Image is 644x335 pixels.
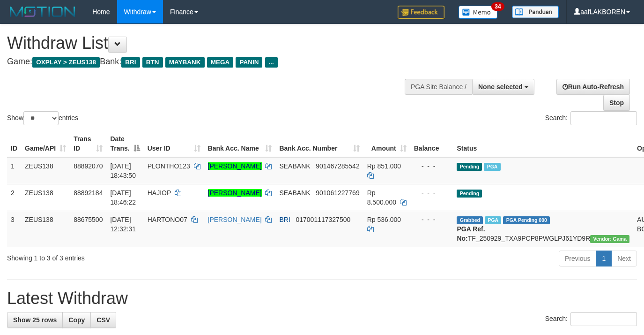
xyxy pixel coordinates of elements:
td: TF_250929_TXA9PCP8PWGLPJ61YD9R [453,211,633,247]
label: Show entries [7,111,78,125]
input: Search: [570,111,637,125]
span: Pending [457,190,482,198]
input: Search: [570,312,637,326]
span: Rp 851.000 [367,162,401,170]
th: User ID: activate to sort column ascending [144,130,204,157]
th: Bank Acc. Name: activate to sort column ascending [204,130,276,157]
h4: Game: Bank: [7,57,420,67]
a: Stop [603,95,630,111]
span: Rp 8.500.000 [367,189,396,206]
span: SEABANK [279,162,310,170]
a: [PERSON_NAME] [208,216,262,223]
td: 2 [7,184,21,211]
div: - - - [414,161,450,171]
span: 88892070 [74,162,103,170]
label: Search: [545,312,637,326]
span: Marked by aaftrukkakada [485,216,501,224]
a: 1 [596,251,612,266]
a: [PERSON_NAME] [208,162,262,170]
div: Showing 1 to 3 of 3 entries [7,250,261,263]
span: SEABANK [279,189,310,197]
th: Balance [410,130,453,157]
span: 88892184 [74,189,103,197]
h1: Latest Withdraw [7,289,637,308]
a: Run Auto-Refresh [556,79,630,95]
span: BRI [121,57,140,68]
span: MEGA [207,57,234,68]
span: [DATE] 18:46:22 [110,189,136,206]
th: Date Trans.: activate to sort column descending [106,130,143,157]
span: None selected [478,83,523,91]
h1: Withdraw List [7,34,420,53]
span: Copy 901467285542 to clipboard [316,162,359,170]
span: MAYBANK [165,57,205,68]
span: [DATE] 12:32:31 [110,216,136,233]
span: CSV [96,316,110,324]
a: Show 25 rows [7,312,63,328]
span: BRI [279,216,290,223]
th: Trans ID: activate to sort column ascending [70,130,106,157]
td: ZEUS138 [21,157,70,184]
span: Vendor URL: https://trx31.1velocity.biz [590,235,629,243]
img: panduan.png [512,6,559,18]
span: Pending [457,163,482,171]
span: ... [265,57,278,68]
span: 88675500 [74,216,103,223]
th: Bank Acc. Number: activate to sort column ascending [275,130,363,157]
span: PANIN [236,57,262,68]
span: OXPLAY > ZEUS138 [32,57,100,68]
span: BTN [142,57,163,68]
img: MOTION_logo.png [7,5,78,19]
span: PLONTHO123 [148,162,190,170]
th: Status [453,130,633,157]
div: PGA Site Balance / [405,79,472,95]
select: Showentries [23,111,59,125]
b: PGA Ref. No: [457,225,485,242]
span: 34 [491,2,504,11]
button: None selected [472,79,534,95]
a: CSV [90,312,116,328]
span: Copy 901061227769 to clipboard [316,189,359,197]
img: Feedback.jpg [398,6,444,19]
span: Rp 536.000 [367,216,401,223]
a: Copy [62,312,91,328]
td: 3 [7,211,21,247]
div: - - - [414,188,450,198]
label: Search: [545,111,637,125]
span: Copy 017001117327500 to clipboard [296,216,350,223]
span: Show 25 rows [13,316,57,324]
span: HARTONO07 [148,216,187,223]
span: PGA Pending [503,216,550,224]
td: ZEUS138 [21,184,70,211]
img: Button%20Memo.svg [459,6,498,19]
span: Marked by aafanarl [484,163,500,171]
th: Amount: activate to sort column ascending [363,130,410,157]
a: Previous [559,251,596,266]
span: [DATE] 18:43:50 [110,162,136,179]
a: Next [611,251,637,266]
span: Copy [68,316,85,324]
a: [PERSON_NAME] [208,189,262,197]
div: - - - [414,215,450,224]
th: Game/API: activate to sort column ascending [21,130,70,157]
td: ZEUS138 [21,211,70,247]
th: ID [7,130,21,157]
span: HAJIOP [148,189,171,197]
span: Grabbed [457,216,483,224]
td: 1 [7,157,21,184]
